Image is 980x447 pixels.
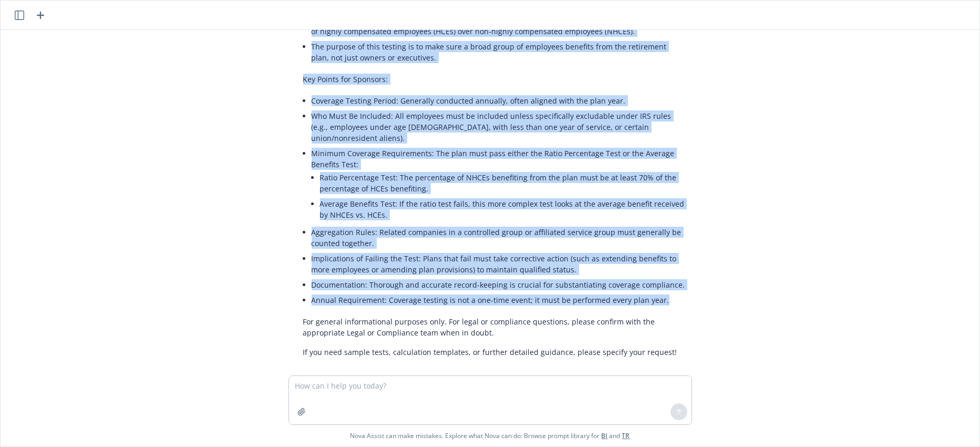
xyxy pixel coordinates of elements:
[320,170,686,196] li: Ratio Percentage Test: The percentage of NHCEs benefiting from the plan must be at least 70% of t...
[350,425,630,446] span: Nova Assist can make mistakes. Explore what Nova can do: Browse prompt library for and
[312,146,686,225] li: Minimum Coverage Requirements: The plan must pass either the Ratio Percentage Test or the Average...
[303,347,686,358] p: If you need sample tests, calculation templates, or further detailed guidance, please specify you...
[312,251,686,277] li: Implications of Failing the Test: Plans that fail must take corrective action (such as extending ...
[303,316,686,338] p: For general informational purposes only. For legal or compliance questions, please confirm with t...
[312,225,686,251] li: Aggregation Rules: Related companies in a controlled group or affiliated service group must gener...
[312,277,686,292] li: Documentation: Thorough and accurate record-keeping is crucial for substantiating coverage compli...
[320,196,686,222] li: Average Benefits Test: If the ratio test fails, this more complex test looks at the average benef...
[312,39,686,65] li: The purpose of this testing is to make sure a broad group of employees benefits from the retireme...
[622,431,630,440] a: TR
[602,431,608,440] a: BI
[312,93,686,108] li: Coverage Testing Period: Generally conducted annually, often aligned with the plan year.
[312,108,686,146] li: Who Must Be Included: All employees must be included unless specifically excludable under IRS rul...
[312,292,686,308] li: Annual Requirement: Coverage testing is not a one-time event; it must be performed every plan year.
[303,74,686,85] p: Key Points for Sponsors:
